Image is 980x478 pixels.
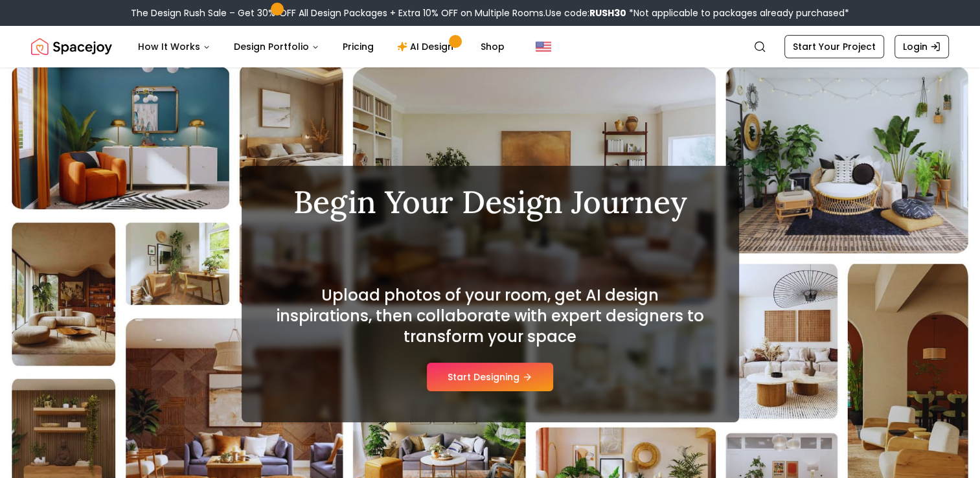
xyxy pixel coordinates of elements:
span: *Not applicable to packages already purchased* [626,6,849,19]
div: The Design Rush Sale – Get 30% OFF All Design Packages + Extra 10% OFF on Multiple Rooms. [131,6,849,19]
a: AI Design [387,34,468,60]
img: Spacejoy Logo [31,34,112,60]
nav: Main [128,34,515,60]
button: Design Portfolio [223,34,330,60]
a: Spacejoy [31,34,112,60]
button: How It Works [128,34,221,60]
span: Use code: [545,6,626,19]
a: Pricing [332,34,384,60]
nav: Global [31,26,949,67]
button: Start Designing [427,363,553,391]
img: United States [536,39,551,54]
b: RUSH30 [589,6,626,19]
a: Start Your Project [784,35,884,58]
a: Shop [470,34,515,60]
h2: Upload photos of your room, get AI design inspirations, then collaborate with expert designers to... [273,285,708,347]
h1: Begin Your Design Journey [273,187,708,218]
a: Login [895,35,949,58]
